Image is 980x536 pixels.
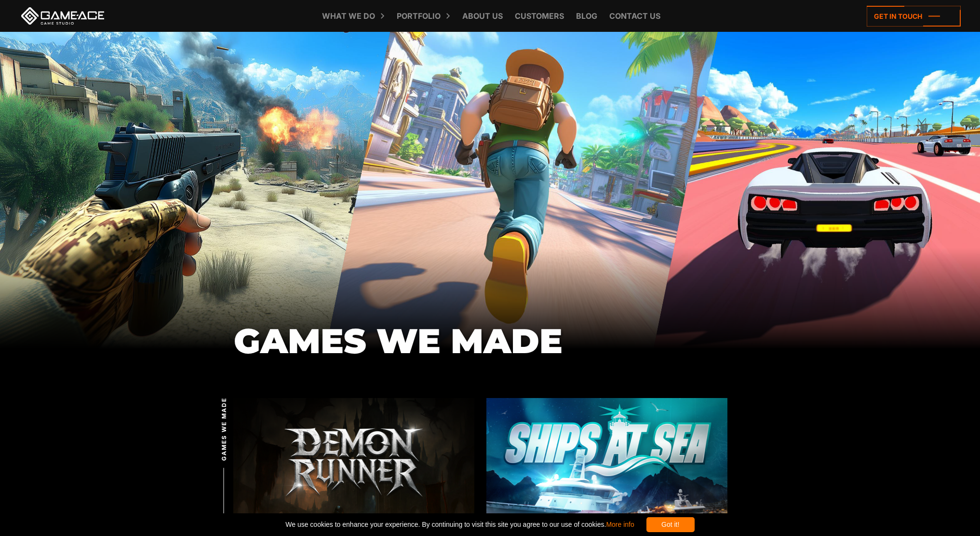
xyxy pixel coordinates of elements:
span: GAMES WE MADE [220,398,228,461]
h1: GAMES WE MADE [234,322,747,360]
span: We use cookies to enhance your experience. By continuing to visit this site you agree to our use ... [285,517,634,532]
a: Get in touch [867,6,961,27]
a: More info [606,521,634,528]
div: Got it! [646,517,695,532]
